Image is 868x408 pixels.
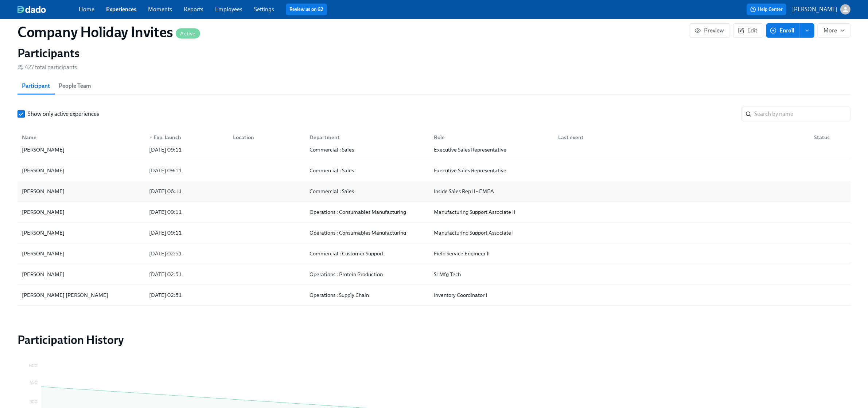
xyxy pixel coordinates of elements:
[19,208,143,216] div: [PERSON_NAME]
[17,160,851,181] div: [PERSON_NAME][DATE] 09:11Commercial : SalesExecutive Sales Representative
[17,243,851,264] div: [PERSON_NAME][DATE] 02:51Commercial : Customer SupportField Service Engineer II
[747,4,786,15] button: Help Center
[431,249,552,258] div: Field Service Engineer II
[307,208,428,216] div: Operations : Consumables Manufacturing
[30,399,38,404] tspan: 300
[30,380,38,385] tspan: 450
[17,223,851,243] div: [PERSON_NAME][DATE] 09:11Operations : Consumables ManufacturingManufacturing Support Associate I
[690,23,730,38] button: Preview
[215,6,242,13] a: Employees
[552,130,808,145] div: Last event
[431,133,552,142] div: Role
[307,133,428,142] div: Department
[307,145,428,154] div: Commercial : Sales
[146,228,227,237] div: [DATE] 09:11
[555,133,808,142] div: Last event
[824,27,844,34] span: More
[146,249,227,258] div: [DATE] 02:51
[792,5,837,13] p: [PERSON_NAME]
[792,4,851,15] button: [PERSON_NAME]
[17,285,851,306] div: [PERSON_NAME] [PERSON_NAME][DATE] 02:51Operations : Supply ChainInventory Coordinator I
[230,133,304,142] div: Location
[754,107,851,121] input: Search by name
[19,130,143,145] div: Name
[17,23,200,41] h1: Company Holiday Invites
[800,23,814,38] button: enroll
[431,187,552,196] div: Inside Sales Rep II - EMEA
[771,27,794,34] span: Enroll
[146,133,227,142] div: Exp. launch
[146,270,227,279] div: [DATE] 02:51
[17,6,79,13] a: dado
[19,145,143,154] div: [PERSON_NAME]
[146,166,227,175] div: [DATE] 09:11
[149,136,153,140] span: ▼
[286,4,327,15] button: Review us on G2
[307,249,428,258] div: Commercial : Customer Support
[733,23,763,38] button: Edit
[750,6,783,13] span: Help Center
[22,81,50,91] span: Participant
[184,6,203,13] a: Reports
[148,6,172,13] a: Moments
[307,166,428,175] div: Commercial : Sales
[19,133,143,142] div: Name
[59,81,91,91] span: People Team
[106,6,136,13] a: Experiences
[739,27,757,34] span: Edit
[146,187,227,196] div: [DATE] 06:11
[304,130,428,145] div: Department
[227,130,304,145] div: Location
[431,270,552,279] div: Sr Mfg Tech
[307,270,428,279] div: Operations : Protein Production
[17,181,851,202] div: [PERSON_NAME][DATE] 06:11Commercial : SalesInside Sales Rep II - EMEA
[146,291,227,299] div: [DATE] 02:51
[19,187,67,196] div: [PERSON_NAME]
[254,6,274,13] a: Settings
[19,166,143,175] div: [PERSON_NAME]
[431,228,552,237] div: Manufacturing Support Associate I
[307,187,428,196] div: Commercial : Sales
[146,145,227,154] div: [DATE] 09:11
[431,166,552,175] div: Executive Sales Representative
[811,133,849,142] div: Status
[19,249,143,258] div: [PERSON_NAME]
[17,46,851,60] h2: Participants
[143,130,227,145] div: ▼Exp. launch
[28,110,99,118] span: Show only active experiences
[808,130,849,145] div: Status
[79,6,94,13] a: Home
[766,23,800,38] button: Enroll
[17,6,46,13] img: dado
[289,6,323,13] a: Review us on G2
[17,264,851,285] div: [PERSON_NAME][DATE] 02:51Operations : Protein ProductionSr Mfg Tech
[146,208,227,216] div: [DATE] 09:11
[431,291,552,299] div: Inventory Coordinator I
[19,291,143,299] div: [PERSON_NAME] [PERSON_NAME]
[817,23,851,38] button: More
[17,202,851,223] div: [PERSON_NAME][DATE] 09:11Operations : Consumables ManufacturingManufacturing Support Associate II
[19,228,143,237] div: [PERSON_NAME]
[696,27,724,34] span: Preview
[17,333,851,347] h2: Participation History
[431,145,552,154] div: Executive Sales Representative
[17,63,77,71] div: 427 total participants
[428,130,552,145] div: Role
[29,363,38,368] tspan: 600
[19,270,143,279] div: [PERSON_NAME]
[307,291,428,299] div: Operations : Supply Chain
[176,31,200,36] span: Active
[431,208,552,216] div: Manufacturing Support Associate II
[17,140,851,160] div: [PERSON_NAME][DATE] 09:11Commercial : SalesExecutive Sales Representative
[307,228,428,237] div: Operations : Consumables Manufacturing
